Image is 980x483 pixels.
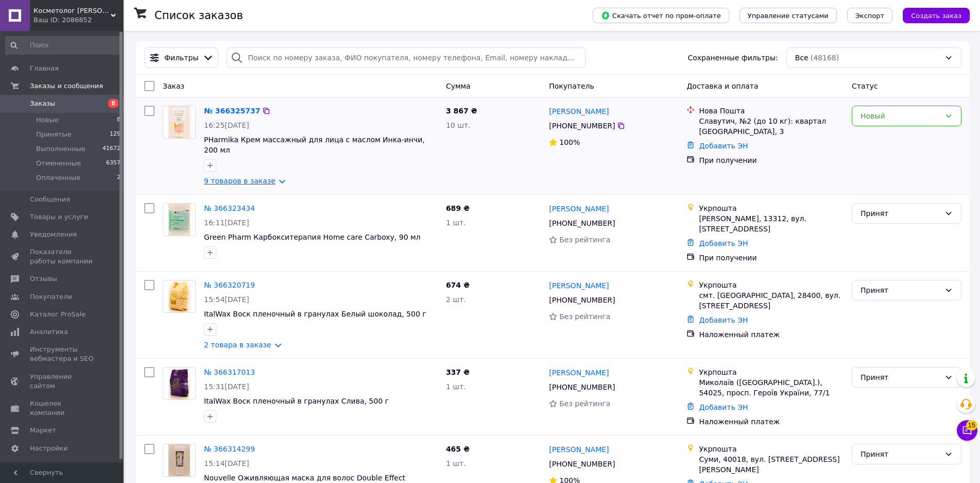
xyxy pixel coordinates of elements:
[559,138,580,146] span: 100%
[30,372,95,391] span: Управление сайтом
[204,136,425,154] a: PHarmika Крем массажный для лица с маслом Инка-инчи, 200 мл
[549,280,609,291] a: [PERSON_NAME]
[966,420,977,430] span: 15
[861,110,940,122] div: Новый
[204,107,260,115] a: № 366325737
[699,367,844,377] div: Укрпошта
[204,219,249,227] span: 16:11[DATE]
[168,368,190,399] img: Фото товару
[446,219,466,227] span: 1 шт.
[446,445,470,453] span: 465 ₴
[33,15,124,25] div: Ваш ID: 2086852
[699,253,844,263] div: При получении
[549,204,609,214] a: [PERSON_NAME]
[740,8,837,23] button: Управление статусами
[163,203,196,236] a: Фото товару
[861,285,940,296] div: Принят
[30,195,70,204] span: Сообщения
[117,173,121,182] span: 2
[699,417,844,427] div: Наложенный платеж
[30,64,59,73] span: Главная
[547,457,617,471] div: [PHONE_NUMBER]
[559,236,610,244] span: Без рейтинга
[204,397,389,405] a: ItalWax Воск пленочный в гранулах Слива, 500 г
[5,36,122,55] input: Поиск
[204,121,249,129] span: 16:25[DATE]
[549,82,594,90] span: Покупатель
[204,341,271,349] a: 2 товара в заказе
[699,142,748,150] a: Добавить ЭН
[861,448,940,460] div: Принят
[549,444,609,455] a: [PERSON_NAME]
[30,81,103,91] span: Заказы и сообщения
[549,106,609,116] a: [PERSON_NAME]
[699,316,748,324] a: Добавить ЭН
[699,203,844,213] div: Укрпошта
[699,377,844,398] div: Миколаїв ([GEOGRAPHIC_DATA].), 54025, просп. Героїв України, 77/1
[204,368,255,376] a: № 366317013
[547,216,617,230] div: [PHONE_NUMBER]
[36,159,81,168] span: Отмененные
[204,295,249,304] span: 15:54[DATE]
[204,382,249,391] span: 15:31[DATE]
[686,82,758,90] span: Доставка и оплата
[110,130,121,139] span: 129
[36,144,85,154] span: Выполненные
[549,368,609,378] a: [PERSON_NAME]
[204,204,255,212] a: № 366323434
[847,8,892,23] button: Экспорт
[163,82,184,90] span: Заказ
[117,115,121,125] span: 8
[30,444,67,453] span: Настройки
[699,280,844,290] div: Укрпошта
[30,327,68,337] span: Аналитика
[795,53,809,63] span: Все
[699,403,748,411] a: Добавить ЭН
[547,119,617,133] div: [PHONE_NUMBER]
[204,445,255,453] a: № 366314299
[102,144,121,154] span: 41672
[30,310,85,319] span: Каталог ProSale
[154,9,243,22] h1: Список заказов
[699,239,748,247] a: Добавить ЭН
[204,459,249,468] span: 15:14[DATE]
[446,82,471,90] span: Сумма
[204,310,426,318] a: ItalWax Воск пленочный в гранулах Белый шоколад, 500 г
[204,233,421,241] span: Green Pharm Карбокситерапия Home care Carboxy, 90 мл
[687,53,778,63] span: Сохраненные фильтры:
[33,6,111,15] span: Косметолог сервис lemag.ua
[36,173,80,182] span: Оплаченные
[168,444,190,476] img: Фото товару
[204,281,255,289] a: № 366320719
[163,367,196,400] a: Фото товару
[699,116,844,137] div: Славутич, №2 (до 10 кг): квартал [GEOGRAPHIC_DATA], 3
[446,382,466,391] span: 1 шт.
[593,8,729,23] button: Скачать отчет по пром-оплате
[957,420,977,441] button: Чат с покупателем15
[108,99,118,108] span: 8
[168,280,190,312] img: Фото товару
[699,454,844,475] div: Суми, 40018, вул. [STREET_ADDRESS][PERSON_NAME]
[855,12,884,20] span: Экспорт
[30,230,77,239] span: Уведомления
[601,11,721,20] span: Скачать отчет по пром-оплате
[168,106,190,138] img: Фото товару
[446,368,470,376] span: 337 ₴
[446,295,466,304] span: 2 шт.
[892,11,970,19] a: Создать заказ
[30,274,57,284] span: Отзывы
[559,399,610,408] span: Без рейтинга
[36,115,59,125] span: Новые
[699,444,844,454] div: Укрпошта
[106,159,121,168] span: 6357
[699,106,844,116] div: Нова Пошта
[911,12,961,20] span: Создать заказ
[699,213,844,234] div: [PERSON_NAME], 13312, вул. [STREET_ADDRESS]
[748,12,829,20] span: Управление статусами
[30,399,95,418] span: Кошелек компании
[699,290,844,311] div: смт. [GEOGRAPHIC_DATA], 28400, вул. [STREET_ADDRESS]
[164,53,198,63] span: Фильтры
